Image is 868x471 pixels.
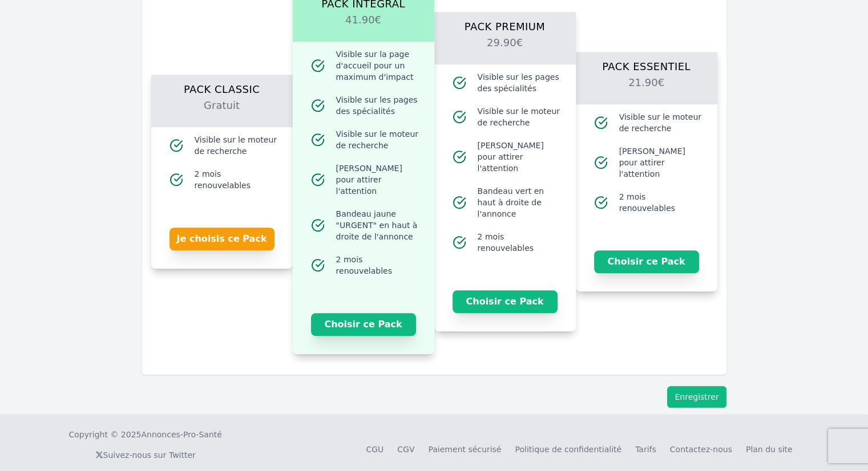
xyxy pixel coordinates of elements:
a: CGU [366,445,383,454]
button: Enregistrer [667,386,726,408]
a: Suivez-nous sur Twitter [95,450,196,460]
h1: Pack Premium [448,12,562,35]
a: CGV [397,445,414,454]
h2: Gratuit [165,98,279,127]
span: 2 mois renouvelables [619,191,704,214]
h1: Pack Essentiel [590,52,704,75]
button: Choisir ce Pack [594,250,699,273]
span: [PERSON_NAME] pour attirer l'attention [336,163,421,197]
a: Politique de confidentialité [515,445,621,454]
h2: 29.90€ [448,35,562,64]
div: Copyright © 2025 [69,429,222,440]
a: Annonces-Pro-Santé [141,429,221,440]
button: Choisir ce Pack [453,290,558,313]
span: Visible sur les pages des spécialités [478,71,562,94]
h2: 41.90€ [306,12,421,42]
span: Visible sur les pages des spécialités [336,94,421,117]
span: Visible sur le moteur de recherche [619,111,704,134]
a: Paiement sécurisé [428,445,501,454]
a: Tarifs [635,445,656,454]
span: Bandeau vert en haut à droite de l'annonce [478,185,562,220]
a: Plan du site [746,445,793,454]
span: [PERSON_NAME] pour attirer l'attention [619,145,704,180]
span: [PERSON_NAME] pour attirer l'attention [478,140,562,174]
span: 2 mois renouvelables [478,231,562,254]
button: Je choisis ce Pack [169,228,274,250]
button: Choisir ce Pack [311,313,416,336]
span: Visible sur le moteur de recherche [195,134,279,157]
span: Visible sur le moteur de recherche [336,128,421,151]
span: Visible sur le moteur de recherche [478,105,562,128]
span: Visible sur la page d'accueil pour un maximum d'impact [336,48,421,83]
span: Bandeau jaune "URGENT" en haut à droite de l'annonce [336,208,421,242]
h2: 21.90€ [590,75,704,104]
h1: Pack Classic [165,75,279,98]
a: Contactez-nous [670,445,732,454]
span: 2 mois renouvelables [336,254,421,277]
span: 2 mois renouvelables [195,168,279,191]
